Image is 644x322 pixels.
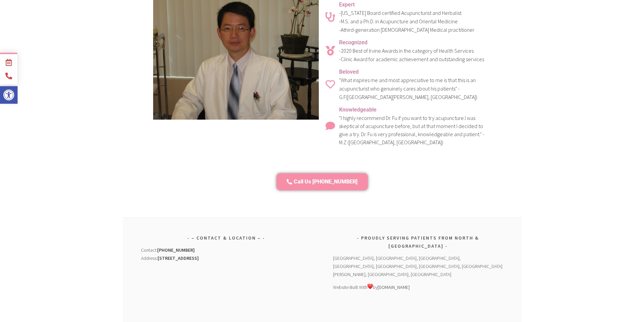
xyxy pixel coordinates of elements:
b: Expert [339,1,355,8]
font: [US_STATE] Board certified Acupuncturist and Herbalist [341,9,461,16]
span: "What inspires me and most appreciative to me is that this is an acupuncturist who genuinely care... [339,77,476,100]
font: - [339,9,341,16]
h3: PROUDLY SERVING PATIENTS FROM NORTH & [GEOGRAPHIC_DATA] [333,234,503,250]
font: I was skeptical of acupuncture before, but at that moment I decided to give a try. Dr. Fu is very... [339,115,483,138]
font: - [339,18,341,25]
span: -A [339,26,343,33]
p: Website Built With by [333,283,503,291]
font: -Clinic Award for academic achievement and outstanding services [339,56,484,63]
b: [PHONE_NUMBER] [157,247,195,253]
font: M.S. and a Ph.D. in Acupuncture and Oriental Medicine [341,18,458,25]
span: " - M.Z ([GEOGRAPHIC_DATA], [GEOGRAPHIC_DATA]) [339,131,484,146]
b: Beloved [339,69,359,75]
font: 2020 Best of Irvine Awards in the category of Health Services [341,47,474,54]
a: Call Us [PHONE_NUMBER] [277,173,368,191]
img: ❤ [367,283,373,289]
div: Contact: Address: [141,246,311,262]
span: ([GEOGRAPHIC_DATA][PERSON_NAME], [GEOGRAPHIC_DATA]) [346,94,477,100]
font: " [339,115,341,121]
span: Call Us [PHONE_NUMBER] [294,178,358,185]
span: - [339,47,341,54]
p: [GEOGRAPHIC_DATA], [GEOGRAPHIC_DATA], [GEOGRAPHIC_DATA], [GEOGRAPHIC_DATA], [GEOGRAPHIC_DATA], [G... [333,254,503,278]
h3: – Contact & Location – [141,234,311,242]
font: third-generation [DEMOGRAPHIC_DATA] Medical practitioner [343,26,474,33]
font: I highly recommend Dr. Fu if you want to try acupuncture. [341,115,465,121]
b: Recognized [339,39,367,46]
b: [STREET_ADDRESS] [158,255,199,261]
a: [DOMAIN_NAME] [378,284,410,290]
b: Knowledgeable [339,106,377,113]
